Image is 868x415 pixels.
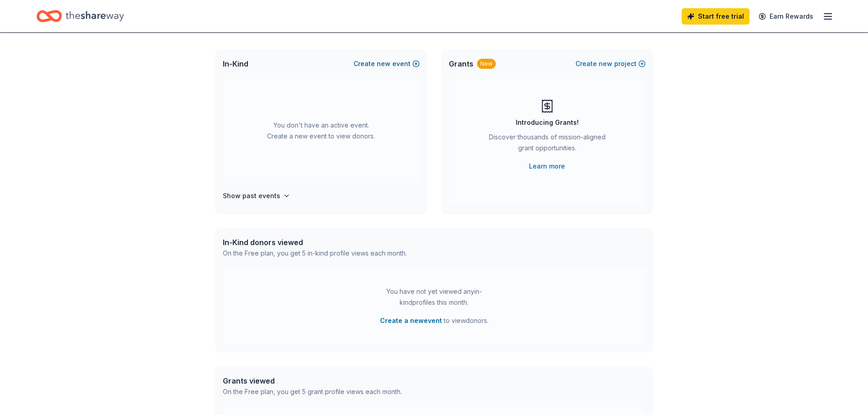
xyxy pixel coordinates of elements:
div: Discover thousands of mission-aligned grant opportunities. [485,132,609,157]
a: Earn Rewards [753,8,819,25]
div: New [477,59,496,69]
a: Learn more [529,161,565,172]
div: Introducing Grants! [516,117,579,128]
div: Grants viewed [223,375,402,386]
h4: Show past events [223,190,280,201]
span: In-Kind [223,58,248,69]
button: Show past events [223,190,290,201]
div: You don't have an active event. Create a new event to view donors. [223,78,420,183]
div: On the Free plan, you get 5 in-kind profile views each month. [223,248,407,259]
a: Start free trial [682,8,750,25]
div: In-Kind donors viewed [223,237,407,248]
a: Home [36,5,124,27]
button: Create a newevent [380,315,442,326]
div: On the Free plan, you get 5 grant profile views each month. [223,386,402,397]
span: to view donors . [380,315,488,326]
span: new [599,58,612,69]
button: Createnewevent [354,58,420,69]
span: new [377,58,390,69]
button: Createnewproject [575,58,646,69]
div: You have not yet viewed any in-kind profiles this month. [377,286,491,308]
span: Grants [449,58,473,69]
